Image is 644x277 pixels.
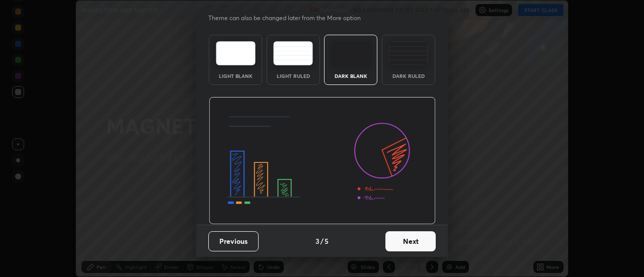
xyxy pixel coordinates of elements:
div: Dark Blank [331,73,371,78]
img: darkThemeBanner.d06ce4a2.svg [209,97,436,225]
img: lightTheme.e5ed3b09.svg [216,41,256,65]
div: Light Blank [215,73,256,78]
img: darkTheme.f0cc69e5.svg [331,41,371,65]
button: Next [385,231,436,251]
img: lightRuledTheme.5fabf969.svg [273,41,313,65]
h4: 3 [315,236,319,246]
p: Theme can also be changed later from the More option [208,14,371,23]
button: Previous [208,231,259,251]
img: darkRuledTheme.de295e13.svg [388,41,428,65]
div: Light Ruled [273,73,313,78]
h4: 5 [325,236,329,246]
h4: / [320,236,324,246]
div: Dark Ruled [388,73,429,78]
